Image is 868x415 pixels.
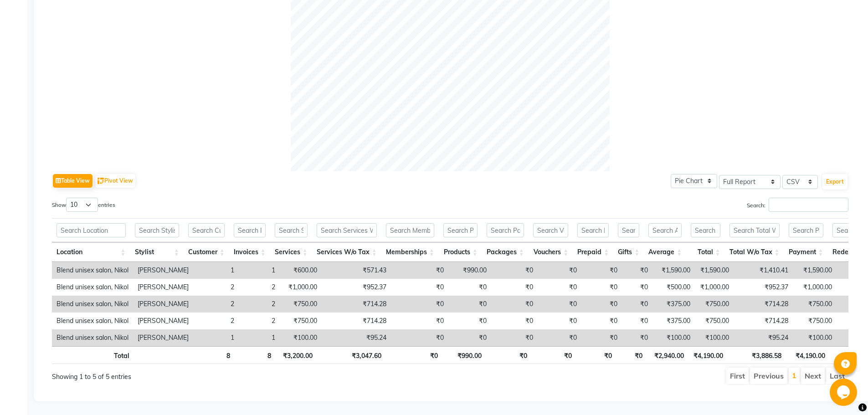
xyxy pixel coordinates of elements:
input: Search: [769,198,848,212]
td: ₹0 [622,279,652,296]
td: [PERSON_NAME] [133,329,193,346]
input: Search Services [275,223,308,237]
td: ₹1,410.41 [734,262,793,279]
th: Memberships: activate to sort column ascending [381,242,439,262]
td: ₹95.24 [322,329,391,346]
td: ₹0 [448,279,491,296]
td: ₹0 [491,279,538,296]
td: 2 [193,279,239,296]
th: Total W/o Tax: activate to sort column ascending [725,242,784,262]
input: Search Total [691,223,720,237]
th: 8 [189,346,235,364]
td: ₹0 [622,313,652,329]
td: ₹0 [622,262,652,279]
th: ₹3,886.58 [728,346,786,364]
input: Search Products [443,223,478,237]
th: Services W/o Tax: activate to sort column ascending [312,242,381,262]
td: ₹750.00 [695,296,734,313]
input: Search Gifts [618,223,639,237]
td: ₹375.00 [652,296,695,313]
td: ₹0 [538,262,581,279]
td: ₹0 [391,262,448,279]
td: ₹1,000.00 [793,279,837,296]
a: 1 [792,371,796,380]
th: Packages: activate to sort column ascending [482,242,529,262]
th: Products: activate to sort column ascending [439,242,482,262]
label: Show entries [52,198,115,212]
td: ₹750.00 [793,296,837,313]
td: ₹0 [491,313,538,329]
td: 2 [239,313,280,329]
iframe: chat widget [830,379,859,406]
td: ₹750.00 [695,313,734,329]
td: ₹1,000.00 [695,279,734,296]
input: Search Total W/o Tax [729,223,780,237]
td: [PERSON_NAME] [133,279,193,296]
td: ₹100.00 [280,329,322,346]
button: Export [822,174,847,190]
td: Blend unisex salon, Nikol [52,329,133,346]
th: Total [52,346,134,364]
td: ₹0 [538,329,581,346]
input: Search Location [56,223,126,237]
td: ₹0 [622,329,652,346]
td: ₹0 [448,329,491,346]
th: ₹990.00 [442,346,486,364]
th: Invoices: activate to sort column ascending [229,242,270,262]
td: ₹100.00 [793,329,837,346]
button: Pivot View [95,174,135,188]
td: 1 [193,329,239,346]
td: ₹990.00 [448,262,491,279]
td: ₹0 [491,262,538,279]
th: Gifts: activate to sort column ascending [613,242,644,262]
td: ₹0 [622,296,652,313]
td: Blend unisex salon, Nikol [52,313,133,329]
td: ₹0 [581,329,622,346]
td: ₹0 [391,329,448,346]
td: ₹714.28 [322,313,391,329]
td: ₹0 [491,296,538,313]
td: 1 [193,262,239,279]
th: Vouchers: activate to sort column ascending [529,242,573,262]
td: 1 [239,262,280,279]
td: Blend unisex salon, Nikol [52,296,133,313]
th: ₹4,190.00 [688,346,728,364]
input: Search Average [648,223,682,237]
button: Table View [53,174,92,188]
td: 2 [193,313,239,329]
td: [PERSON_NAME] [133,296,193,313]
input: Search Prepaid [577,223,609,237]
th: ₹4,190.00 [786,346,829,364]
td: ₹0 [538,296,581,313]
th: ₹3,200.00 [276,346,318,364]
th: Average: activate to sort column ascending [644,242,686,262]
img: pivot.png [98,178,104,184]
td: ₹1,000.00 [280,279,322,296]
th: Prepaid: activate to sort column ascending [573,242,613,262]
td: ₹1,590.00 [793,262,837,279]
td: ₹714.28 [734,313,793,329]
td: ₹714.28 [734,296,793,313]
input: Search Packages [487,223,524,237]
th: Services: activate to sort column ascending [270,242,312,262]
th: ₹0 [532,346,576,364]
input: Search Stylist [135,223,179,237]
input: Search Memberships [386,223,434,237]
label: Search: [747,198,848,212]
td: 2 [193,296,239,313]
th: ₹2,940.00 [647,346,689,364]
td: ₹375.00 [652,313,695,329]
td: ₹0 [391,296,448,313]
td: Blend unisex salon, Nikol [52,279,133,296]
td: ₹750.00 [280,313,322,329]
td: 2 [239,279,280,296]
td: [PERSON_NAME] [133,313,193,329]
td: 2 [239,296,280,313]
td: ₹0 [581,313,622,329]
td: ₹0 [538,313,581,329]
select: Showentries [66,198,98,212]
td: ₹0 [538,279,581,296]
td: ₹952.37 [734,279,793,296]
td: ₹714.28 [322,296,391,313]
td: ₹0 [391,313,448,329]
